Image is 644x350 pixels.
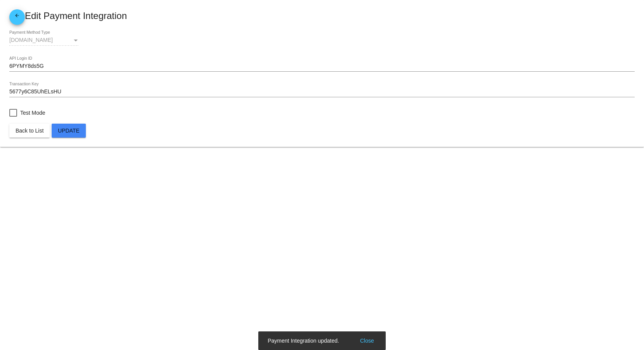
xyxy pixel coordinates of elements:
[9,37,53,43] span: [DOMAIN_NAME]
[9,9,635,25] mat-card-title: Edit Payment Integration
[52,124,86,138] button: Update
[358,337,376,345] button: Close
[268,337,376,345] simple-snack-bar: Payment Integration updated.
[9,63,635,69] input: API Login ID
[9,37,79,43] mat-select: Payment Method Type
[9,124,50,138] button: Back to List
[9,89,635,95] input: Transaction Key
[16,128,44,134] span: Back to List
[20,108,45,117] span: Test Mode
[58,128,80,134] span: Update
[12,13,22,22] mat-icon: arrow_back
